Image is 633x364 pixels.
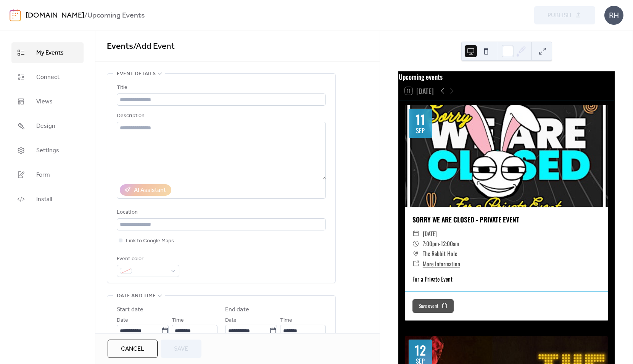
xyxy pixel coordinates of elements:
span: Time [172,316,184,325]
div: Start date [117,305,143,314]
button: Cancel [108,340,158,358]
div: ​ [412,248,419,258]
span: Settings [36,146,59,155]
div: ​ [412,229,419,238]
div: Location [117,208,324,217]
a: More Information [423,259,460,268]
div: Event color [117,254,178,264]
span: My Events [36,48,64,58]
span: Views [36,97,53,106]
img: logo [10,9,21,21]
span: The Rabbit Hole [423,248,457,258]
span: / Add Event [133,38,175,55]
a: Install [11,189,84,209]
a: Views [11,91,84,112]
div: Description [117,111,324,121]
div: Upcoming events [399,72,614,82]
div: For a Private Event [405,275,608,283]
a: SORRY WE ARE CLOSED - PRIVATE EVENT [412,214,519,224]
span: Date and time [117,292,156,301]
b: / [84,8,87,23]
div: 11 [416,113,425,126]
span: Cancel [121,345,144,354]
a: Form [11,164,84,185]
span: Connect [36,73,60,82]
div: ​ [412,238,419,248]
span: Design [36,122,55,131]
span: Form [36,171,50,180]
a: Events [107,38,133,55]
div: RH [604,6,623,25]
a: My Events [11,42,84,63]
a: [DOMAIN_NAME] [26,8,84,23]
div: End date [225,305,249,314]
div: Sep [416,127,425,134]
span: - [439,238,441,248]
span: [DATE] [423,229,437,238]
div: ​ [412,259,419,269]
a: Connect [11,67,84,87]
span: 12:00am [441,238,459,248]
span: Event details [117,69,156,79]
span: 7:00pm [423,238,439,248]
span: Date [117,316,128,325]
a: Design [11,116,84,136]
span: Date [225,316,237,325]
a: Settings [11,140,84,161]
span: Time [280,316,292,325]
div: Title [117,83,324,92]
span: Install [36,195,52,204]
b: Upcoming Events [87,8,145,23]
div: 12 [415,344,426,356]
button: Save event [412,299,454,313]
span: Link to Google Maps [126,237,174,246]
